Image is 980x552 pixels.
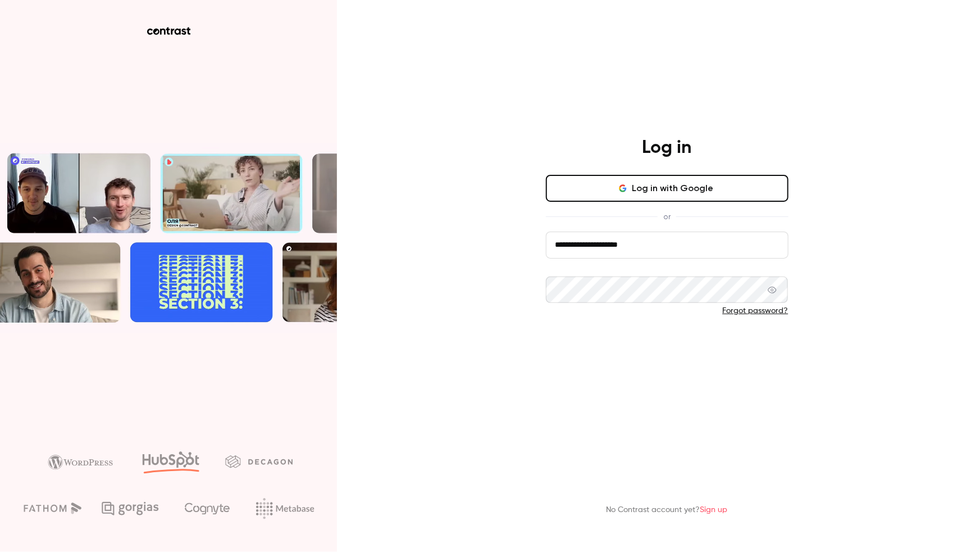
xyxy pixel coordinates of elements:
span: or [658,211,676,223]
a: Forgot password? [723,307,788,315]
a: Sign up [700,506,728,514]
img: decagon [225,455,293,468]
button: Log in with Google [546,175,788,202]
p: No Contrast account yet? [607,504,728,516]
button: Log in [546,334,788,361]
h4: Log in [642,137,692,159]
